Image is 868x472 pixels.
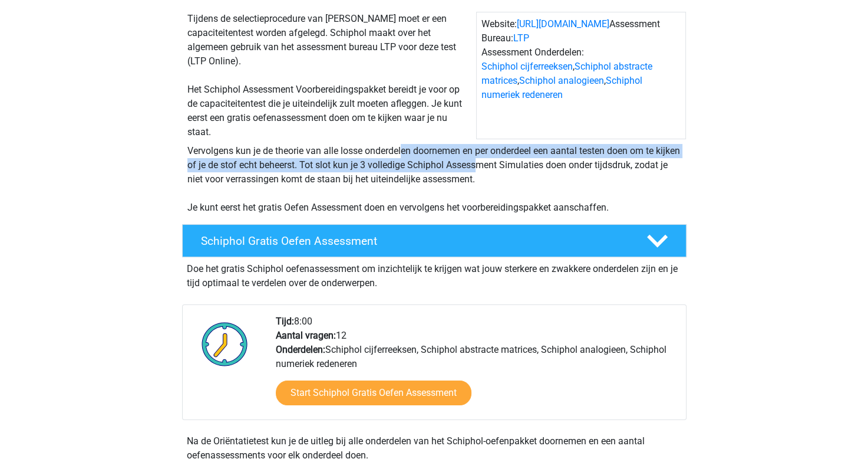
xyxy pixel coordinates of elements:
[195,314,255,373] img: Klok
[519,75,604,86] a: Schiphol analogieen
[177,224,691,257] a: Schiphol Gratis Oefen Assessment
[276,381,471,405] a: Start Schiphol Gratis Oefen Assessment
[182,257,687,290] div: Doe het gratis Schiphol oefenassessment om inzichtelijk te krijgen wat jouw sterkere en zwakkere ...
[183,12,476,139] div: Tijdens de selectieprocedure van [PERSON_NAME] moet er een capaciteitentest worden afgelegd. Schi...
[476,12,686,139] div: Website: Assessment Bureau: Assessment Onderdelen: , , ,
[517,18,609,29] a: [URL][DOMAIN_NAME]
[267,314,685,419] div: 8:00 12 Schiphol cijferreeksen, Schiphol abstracte matrices, Schiphol analogieen, Schiphol numeri...
[481,61,573,72] a: Schiphol cijferreeksen
[513,32,529,44] a: LTP
[182,434,687,463] div: Na de Oriëntatietest kun je de uitleg bij alle onderdelen van het Schiphol-oefenpakket doornemen ...
[183,144,686,215] div: Vervolgens kun je de theorie van alle losse onderdelen doornemen en per onderdeel een aantal test...
[276,316,294,327] b: Tijd:
[201,234,628,248] h4: Schiphol Gratis Oefen Assessment
[276,330,336,341] b: Aantal vragen:
[276,344,325,355] b: Onderdelen:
